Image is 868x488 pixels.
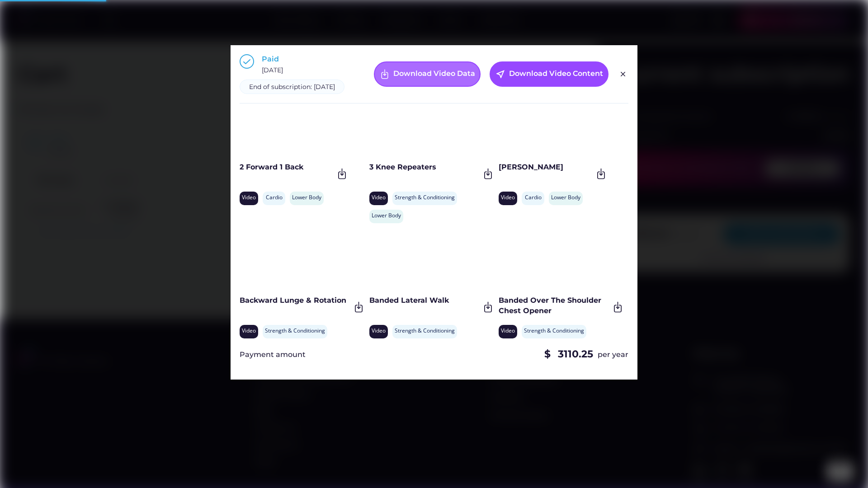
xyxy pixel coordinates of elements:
[482,301,494,313] img: Frame.svg
[551,194,580,202] div: Lower Body
[558,347,593,361] div: 3110.25
[265,194,283,202] div: Cardio
[495,69,506,80] button: near_me
[240,228,365,289] iframe: Women's_Hormonal_Health_and_Nutrition_Part_1_-_The_Menstruation_Phase_by_Renata
[379,69,390,80] img: Frame%20%287%29.svg
[544,347,553,361] div: $
[369,94,495,155] iframe: Women's_Hormonal_Health_and_Nutrition_Part_1_-_The_Menstruation_Phase_by_Renata
[369,296,480,305] div: Banded Lateral Walk
[595,168,607,180] img: Frame.svg
[618,69,628,80] img: Group%201000002326.svg
[501,327,515,335] div: Video
[240,296,350,305] div: Backward Lunge & Rotation
[369,162,480,172] div: 3 Knee Repeaters
[372,212,401,220] div: Lower Body
[482,168,494,180] img: Frame.svg
[240,94,348,155] iframe: Women's_Hormonal_Health_and_Nutrition_Part_1_-_The_Menstruation_Phase_by_Renata
[395,327,455,335] div: Strength & Conditioning
[499,296,609,316] div: Banded Over The Shoulder Chest Opener
[240,162,334,172] div: 2 Forward 1 Back
[369,228,495,289] iframe: Women's_Hormonal_Health_and_Nutrition_Part_1_-_The_Menstruation_Phase_by_Renata
[499,228,624,289] iframe: Women's_Hormonal_Health_and_Nutrition_Part_1_-_The_Menstruation_Phase_by_Renata
[292,194,321,202] div: Lower Body
[499,94,607,155] iframe: Women's_Hormonal_Health_and_Nutrition_Part_1_-_The_Menstruation_Phase_by_Renata
[262,66,283,75] div: [DATE]
[240,54,254,69] img: Group%201000002397.svg
[265,327,325,335] div: Strength & Conditioning
[830,452,859,479] iframe: chat widget
[242,194,256,202] div: Video
[393,69,475,80] div: Download Video Data
[598,350,628,360] div: per year
[249,83,335,92] div: End of subscription: [DATE]
[262,54,279,64] div: Paid
[353,301,365,313] img: Frame.svg
[242,327,256,335] div: Video
[509,69,603,80] div: Download Video Content
[524,327,584,335] div: Strength & Conditioning
[336,168,348,180] img: Frame.svg
[501,194,515,202] div: Video
[240,350,306,360] div: Payment amount
[499,162,593,172] div: [PERSON_NAME]
[372,327,386,335] div: Video
[372,194,386,202] div: Video
[612,301,624,313] img: Frame.svg
[524,194,542,202] div: Cardio
[395,194,455,202] div: Strength & Conditioning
